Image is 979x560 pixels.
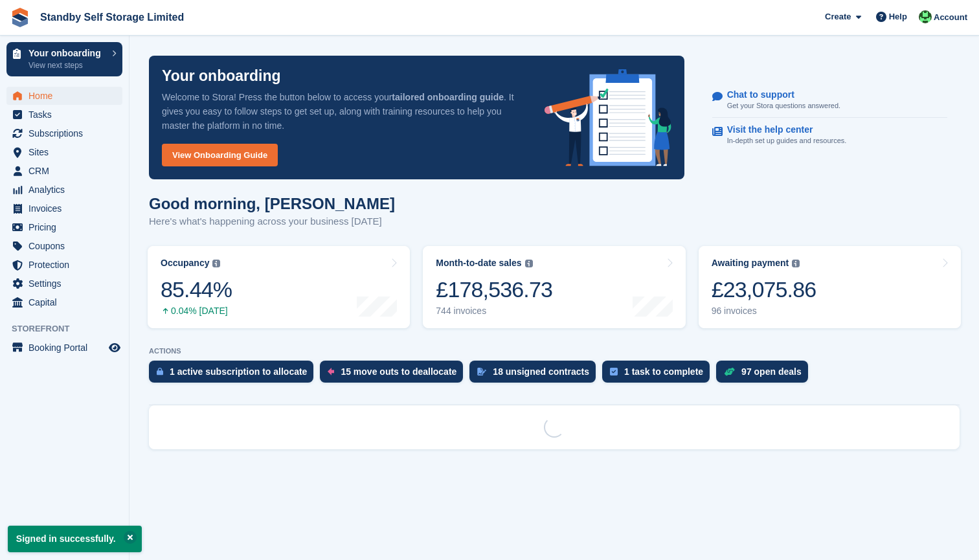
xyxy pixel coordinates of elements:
[149,347,960,355] p: ACTIONS
[423,246,685,328] a: Month-to-date sales £178,536.73 744 invoices
[28,162,106,180] span: CRM
[28,106,106,124] span: Tasks
[161,306,232,317] div: 0.04% [DATE]
[35,6,189,28] a: Standby Self Storage Limited
[6,293,122,311] a: menu
[545,69,671,166] img: onboarding-info-6c161a55d2c0e0a8cae90662b2fe09162a5109e8cc188191df67fb4f79e88e88.svg
[727,124,837,135] p: Visit the help center
[436,258,521,269] div: Month-to-date sales
[792,260,800,267] img: icon-info-grey-7440780725fd019a000dd9b08b2336e03edf1995a4989e88bcd33f0948082b44.svg
[28,87,106,105] span: Home
[162,90,524,133] p: Welcome to Stora! Press the button below to access your . It gives you easy to follow steps to ge...
[6,143,122,161] a: menu
[10,8,30,27] img: stora-icon-8386f47178a22dfd0bd8f6a31ec36ba5ce8667c1dd55bd0f319d3a0aa187defe.svg
[6,218,122,236] a: menu
[919,10,932,23] img: Michael Walker
[699,246,961,328] a: Awaiting payment £23,075.86 96 invoices
[741,366,802,377] div: 97 open deals
[328,368,334,375] img: move_outs_to_deallocate_icon-f764333ba52eb49d3ac5e1228854f67142a1ed5810a6f6cc68b1a99e826820c5.svg
[28,181,106,199] span: Analytics
[727,135,847,146] p: In-depth set up guides and resources.
[162,69,281,84] p: Your onboarding
[8,526,142,552] p: Signed in successfully.
[161,258,209,269] div: Occupancy
[6,162,122,180] a: menu
[212,260,220,267] img: icon-info-grey-7440780725fd019a000dd9b08b2336e03edf1995a4989e88bcd33f0948082b44.svg
[162,144,278,166] a: View Onboarding Guide
[436,306,552,317] div: 744 invoices
[28,199,106,218] span: Invoices
[712,258,789,269] div: Awaiting payment
[712,118,947,153] a: Visit the help center In-depth set up guides and resources.
[320,361,469,389] a: 15 move outs to deallocate
[934,11,967,24] span: Account
[525,260,533,267] img: icon-info-grey-7440780725fd019a000dd9b08b2336e03edf1995a4989e88bcd33f0948082b44.svg
[6,124,122,142] a: menu
[6,199,122,218] a: menu
[28,274,106,293] span: Settings
[170,366,307,377] div: 1 active subscription to allocate
[6,237,122,255] a: menu
[727,89,830,100] p: Chat to support
[148,246,410,328] a: Occupancy 85.44% 0.04% [DATE]
[712,83,947,118] a: Chat to support Get your Stora questions answered.
[6,42,122,76] a: Your onboarding View next steps
[716,361,815,389] a: 97 open deals
[161,276,232,303] div: 85.44%
[6,256,122,274] a: menu
[107,340,122,355] a: Preview store
[477,368,486,375] img: contract_signature_icon-13c848040528278c33f63329250d36e43548de30e8caae1d1a13099fd9432cc5.svg
[6,87,122,105] a: menu
[28,218,106,236] span: Pricing
[493,366,589,377] div: 18 unsigned contracts
[28,339,106,357] span: Booking Portal
[341,366,456,377] div: 15 move outs to deallocate
[149,195,395,212] h1: Good morning, [PERSON_NAME]
[6,181,122,199] a: menu
[624,366,703,377] div: 1 task to complete
[712,276,816,303] div: £23,075.86
[28,49,106,58] p: Your onboarding
[889,10,907,23] span: Help
[28,293,106,311] span: Capital
[436,276,552,303] div: £178,536.73
[724,367,735,376] img: deal-1b604bf984904fb50ccaf53a9ad4b4a5d6e5aea283cecdc64d6e3604feb123c2.svg
[157,367,163,375] img: active_subscription_to_allocate_icon-d502201f5373d7db506a760aba3b589e785aa758c864c3986d89f69b8ff3...
[6,274,122,293] a: menu
[28,256,106,274] span: Protection
[825,10,851,23] span: Create
[469,361,602,389] a: 18 unsigned contracts
[28,143,106,161] span: Sites
[12,322,129,335] span: Storefront
[28,60,106,71] p: View next steps
[28,237,106,255] span: Coupons
[28,124,106,142] span: Subscriptions
[6,339,122,357] a: menu
[727,100,840,111] p: Get your Stora questions answered.
[392,92,504,102] strong: tailored onboarding guide
[602,361,716,389] a: 1 task to complete
[149,361,320,389] a: 1 active subscription to allocate
[6,106,122,124] a: menu
[149,214,395,229] p: Here's what's happening across your business [DATE]
[712,306,816,317] div: 96 invoices
[610,368,618,375] img: task-75834270c22a3079a89374b754ae025e5fb1db73e45f91037f5363f120a921f8.svg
